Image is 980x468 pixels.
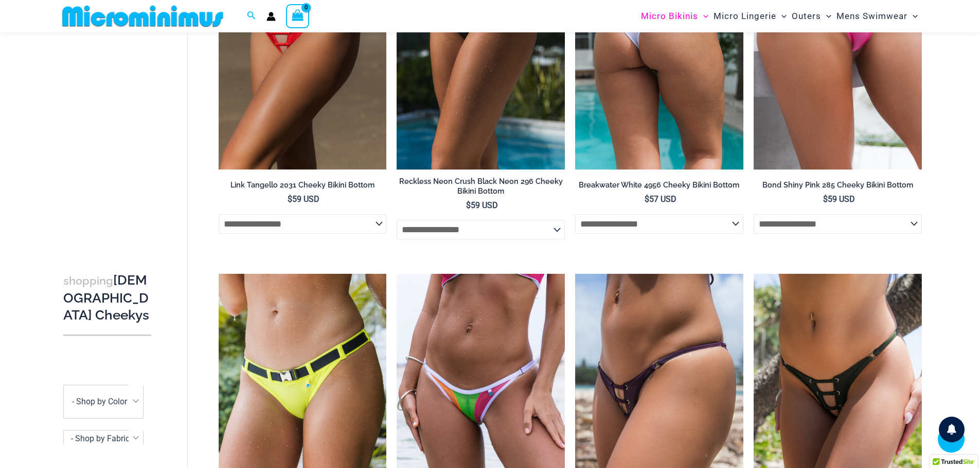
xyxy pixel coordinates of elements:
[645,194,676,204] bdi: 57 USD
[821,3,831,29] span: Menu Toggle
[71,434,130,443] span: - Shop by Fabric
[714,3,776,29] span: Micro Lingerie
[466,200,471,210] span: $
[823,194,828,204] span: $
[397,177,565,196] h2: Reckless Neon Crush Black Neon 296 Cheeky Bikini Bottom
[63,430,144,447] span: - Shop by Fabric
[72,397,127,406] span: - Shop by Color
[834,3,920,29] a: Mens SwimwearMenu ToggleMenu Toggle
[64,430,143,446] span: - Shop by Fabric
[711,3,789,29] a: Micro LingerieMenu ToggleMenu Toggle
[397,177,565,200] a: Reckless Neon Crush Black Neon 296 Cheeky Bikini Bottom
[219,180,387,190] h2: Link Tangello 2031 Cheeky Bikini Bottom
[288,194,319,204] bdi: 59 USD
[286,4,310,28] a: View Shopping Cart, empty
[637,2,922,31] nav: Site Navigation
[247,10,256,23] a: Search icon link
[466,200,498,210] bdi: 59 USD
[63,385,144,419] span: - Shop by Color
[754,180,922,190] h2: Bond Shiny Pink 285 Cheeky Bikini Bottom
[792,3,821,29] span: Outers
[641,3,698,29] span: Micro Bikinis
[63,272,151,324] h3: [DEMOGRAPHIC_DATA] Cheekys
[836,3,907,29] span: Mens Swimwear
[288,194,292,204] span: $
[58,5,227,28] img: MM SHOP LOGO FLAT
[754,180,922,194] a: Bond Shiny Pink 285 Cheeky Bikini Bottom
[789,3,834,29] a: OutersMenu ToggleMenu Toggle
[638,3,711,29] a: Micro BikinisMenu ToggleMenu Toggle
[575,180,743,194] a: Breakwater White 4956 Cheeky Bikini Bottom
[266,12,276,21] a: Account icon link
[575,180,743,190] h2: Breakwater White 4956 Cheeky Bikini Bottom
[219,180,387,194] a: Link Tangello 2031 Cheeky Bikini Bottom
[63,34,156,240] iframe: TrustedSite Certified
[645,194,649,204] span: $
[776,3,787,29] span: Menu Toggle
[823,194,855,204] bdi: 59 USD
[907,3,918,29] span: Menu Toggle
[63,274,113,287] span: shopping
[698,3,708,29] span: Menu Toggle
[64,385,143,418] span: - Shop by Color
